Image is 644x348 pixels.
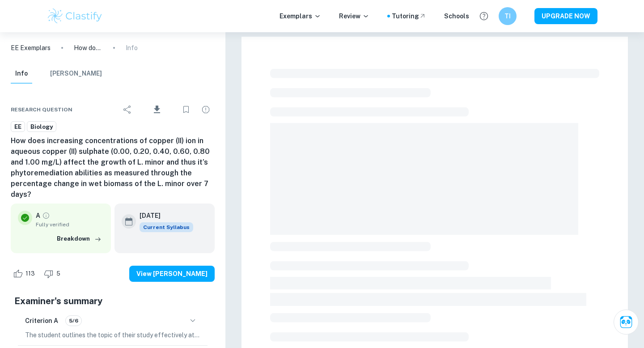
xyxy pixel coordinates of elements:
[280,11,321,21] p: Exemplars
[55,232,104,246] button: Breakdown
[25,330,200,340] p: The student outlines the topic of their study effectively at the beginning of the essay, presenti...
[11,123,25,132] span: EE
[11,121,25,132] a: EE
[42,267,65,281] div: Dislike
[14,294,211,308] h5: Examiner's summary
[51,269,65,278] span: 5
[27,123,56,132] span: Biology
[392,11,426,21] a: Tutoring
[11,64,32,84] button: Info
[11,43,51,53] a: EE Exemplars
[534,8,597,24] button: UPGRADE NOW
[25,316,58,326] h6: Criterion A
[50,64,102,84] button: [PERSON_NAME]
[11,267,40,281] div: Like
[42,212,50,220] a: Grade fully verified
[503,11,513,21] h6: TI
[177,101,195,119] div: Bookmark
[36,221,104,229] span: Fully verified
[140,222,193,232] span: Current Syllabus
[47,7,103,25] img: Clastify logo
[140,222,193,232] div: This exemplar is based on the current syllabus. Feel free to refer to it for inspiration/ideas wh...
[129,266,215,282] button: View [PERSON_NAME]
[66,317,81,325] span: 5/6
[11,106,72,114] span: Research question
[126,43,138,53] p: Info
[11,136,215,200] h6: How does increasing concentrations of copper (II) ion in aqueous copper (II) sulphate (0.00, 0.20...
[138,98,175,121] div: Download
[27,121,56,132] a: Biology
[74,43,102,53] p: How does increasing concentrations of copper (II) ion in aqueous copper (II) sulphate (0.00, 0.20...
[499,7,517,25] button: TI
[614,310,639,335] button: Ask Clai
[444,11,469,21] a: Schools
[36,211,40,221] p: A
[140,211,186,221] h6: [DATE]
[339,11,369,21] p: Review
[119,101,136,119] div: Share
[197,101,215,119] div: Report issue
[476,8,491,24] button: Help and Feedback
[21,269,40,278] span: 113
